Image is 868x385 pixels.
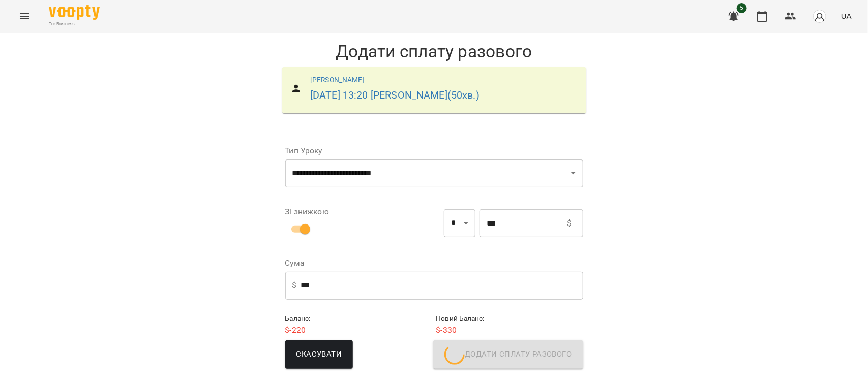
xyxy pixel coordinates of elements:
[310,89,480,101] a: [DATE] 13:20 [PERSON_NAME](50хв.)
[277,41,591,62] h1: Додати сплату разового
[737,3,747,13] span: 5
[285,324,432,336] p: $ -220
[49,5,100,20] img: Voopty Logo
[296,348,342,361] span: Скасувати
[567,217,572,230] p: $
[292,279,297,292] p: $
[310,76,365,84] a: [PERSON_NAME]
[436,313,583,325] h6: Новий Баланс :
[813,9,827,23] img: avatar_s.png
[285,208,329,216] label: Зі знижкою
[436,324,583,336] p: $ -330
[285,147,583,155] label: Тип Уроку
[49,21,100,27] span: For Business
[841,11,852,21] span: UA
[837,7,856,25] button: UA
[285,313,432,325] h6: Баланс :
[12,4,37,28] button: Menu
[285,259,583,267] label: Сума
[285,340,353,369] button: Скасувати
